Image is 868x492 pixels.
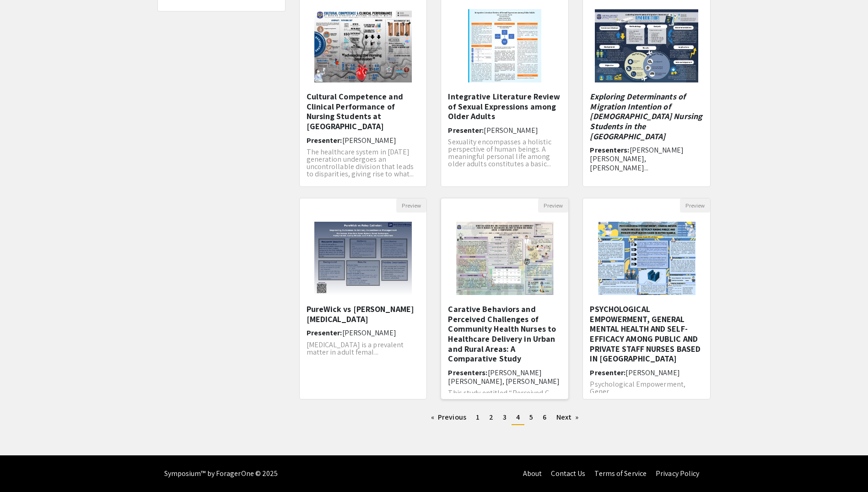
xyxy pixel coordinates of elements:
[164,455,278,492] div: Symposium™ by ForagerOne © 2025
[307,328,420,337] h6: Presenter:
[299,198,427,399] div: Open Presentation <p>PureWick vs Foley Catheter</p>
[426,410,471,424] a: Previous page
[7,451,39,485] iframe: Chat
[489,412,493,422] span: 2
[307,148,420,178] p: The healthcare system in [DATE] generation undergoes an uncontrollable division that leads to dis...
[448,389,561,397] p: This study entitled “Perceived C...
[590,381,703,395] p: Psychological Empowerment, Gener...
[307,136,420,145] h6: Presenter:
[590,304,703,364] h5: PSYCHOLOGICAL EMPOWERMENT, GENERAL MENTAL HEALTH AND SELF-EFFICACY AMONG PUBLIC AND PRIVATE STAFF...
[305,213,421,304] img: <p>PureWick vs Foley Catheter</p>
[448,368,560,386] span: [PERSON_NAME] [PERSON_NAME], [PERSON_NAME]
[594,469,647,478] a: Terms of Service
[307,92,420,131] h5: Cultural Competence and Clinical Performance of Nursing Students at [GEOGRAPHIC_DATA]
[396,198,426,213] button: Preview
[589,213,705,304] img: <p><span style="color: rgb(0, 0, 0);">PSYCHOLOGICAL EMPOWERMENT, GENERAL MENTAL HEALTH AND SELF-E...
[448,138,561,168] p: Sexuality encompasses a holistic perspective of human beings. A meaningful personal life among ol...
[484,126,538,135] span: [PERSON_NAME]
[680,198,710,213] button: Preview
[590,146,703,172] h6: Presenters:
[448,368,561,386] h6: Presenters:
[538,198,568,213] button: Preview
[529,412,533,422] span: 5
[590,368,703,377] h6: Presenter:
[447,213,563,304] img: <p>Carative Behaviors and Perceived Challenges of Community Health Nurses to Healthcare Delivery ...
[590,91,702,141] em: Exploring Determinants of Migration Intention of [DEMOGRAPHIC_DATA] Nursing Students in the [GEOG...
[307,340,404,357] span: [MEDICAL_DATA] is a prevalent matter in adult femal...
[307,304,420,324] h5: PureWick vs [PERSON_NAME] [MEDICAL_DATA]
[551,469,585,478] a: Contact Us
[299,410,711,425] ul: Pagination
[448,304,561,364] h5: Carative Behaviors and Perceived Challenges of Community Health Nurses to Healthcare Delivery in ...
[342,328,396,338] span: [PERSON_NAME]
[342,136,396,145] span: [PERSON_NAME]
[582,198,711,399] div: Open Presentation <p><span style="color: rgb(0, 0, 0);">PSYCHOLOGICAL EMPOWERMENT, GENERAL MENTAL...
[516,412,520,422] span: 4
[590,145,683,172] span: [PERSON_NAME] [PERSON_NAME], [PERSON_NAME]...
[503,412,507,422] span: 3
[476,412,480,422] span: 1
[441,198,569,399] div: Open Presentation <p>Carative Behaviors and Perceived Challenges of Community Health Nurses to He...
[448,92,561,121] h5: Integrative Literature Review of Sexual Expressions among Older Adults
[543,412,546,422] span: 6
[523,469,542,478] a: About
[656,469,699,478] a: Privacy Policy
[448,126,561,135] h6: Presenter:
[625,368,679,377] span: [PERSON_NAME]
[552,410,583,424] a: Next page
